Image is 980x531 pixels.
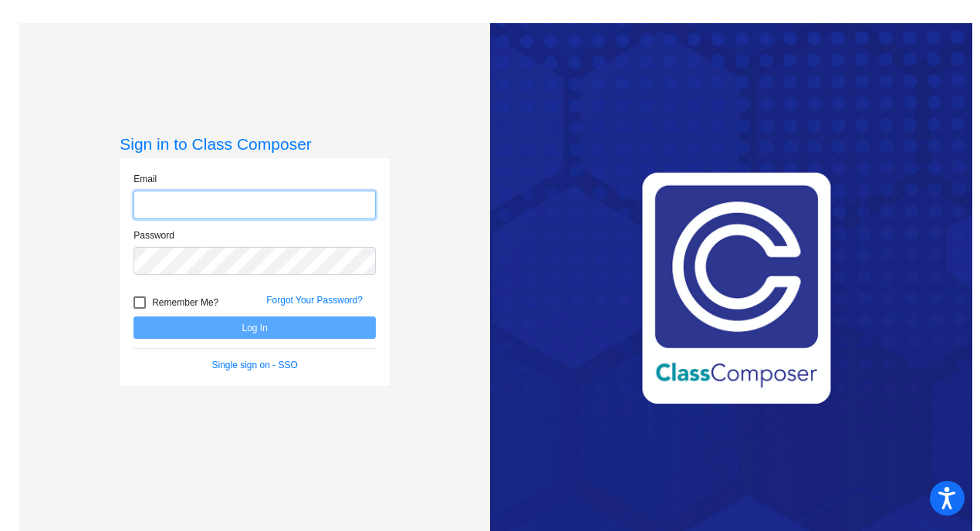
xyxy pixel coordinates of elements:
label: Email [133,172,157,186]
a: Single sign on - SSO [212,360,298,370]
a: Forgot Your Password? [266,295,363,306]
button: Log In [133,316,376,339]
h3: Sign in to Class Composer [120,134,390,154]
label: Password [133,228,174,242]
span: Remember Me? [152,293,218,312]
